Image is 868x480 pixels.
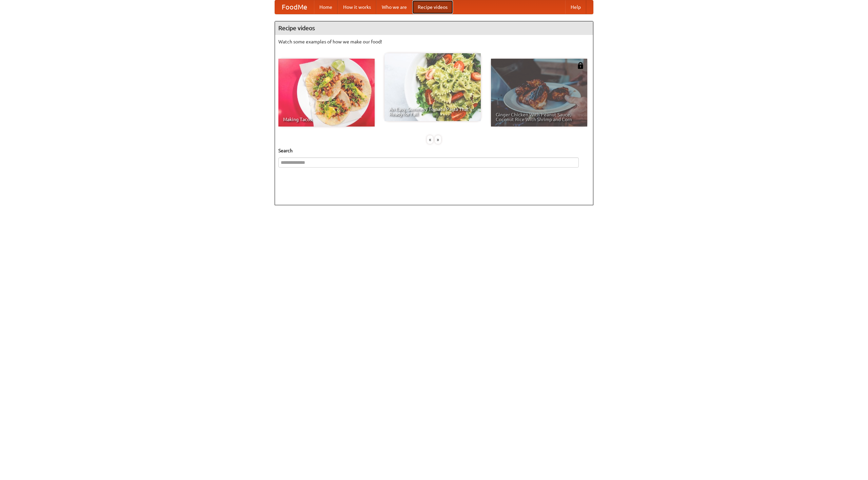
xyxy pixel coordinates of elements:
a: How it works [338,0,376,14]
span: Making Tacos [283,117,370,122]
div: « [427,135,433,144]
a: An Easy, Summery Tomato Pasta That's Ready for Fall [384,53,481,121]
a: Making Tacos [278,59,375,127]
a: Home [314,0,338,14]
a: Who we are [376,0,412,14]
img: 483408.png [577,62,584,69]
div: » [435,135,441,144]
a: FoodMe [275,0,314,14]
p: Watch some examples of how we make our food! [278,38,590,45]
span: An Easy, Summery Tomato Pasta That's Ready for Fall [389,107,476,116]
h4: Recipe videos [275,21,593,35]
a: Help [565,0,586,14]
a: Recipe videos [412,0,453,14]
h5: Search [278,147,590,154]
